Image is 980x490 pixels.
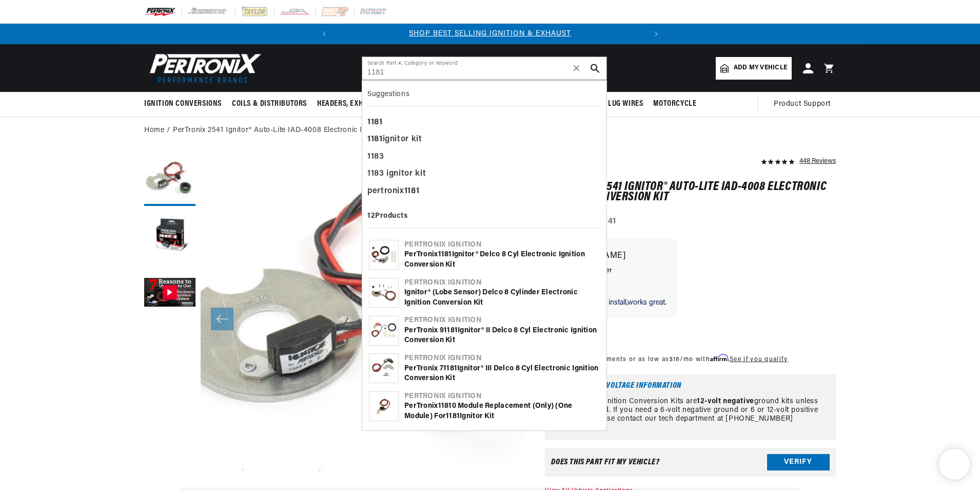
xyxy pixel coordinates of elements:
summary: Headers, Exhausts & Components [312,92,442,116]
img: PerTronix 1181 Ignitor® Delco 8 cyl Electronic Ignition Conversion Kit [369,240,398,269]
div: Pertronix Ignition [404,240,600,250]
span: $18 [670,356,680,363]
summary: Coils & Distributors [227,92,312,116]
strong: 12-volt negative [697,398,754,405]
media-gallery: Gallery Viewer [144,155,524,484]
strong: 2541 [598,217,616,225]
span: Headers, Exhausts & Components [317,99,437,109]
nav: breadcrumbs [144,125,836,136]
span: Product Support [774,99,831,110]
a: Add my vehicle [716,57,792,80]
button: Translation missing: en.sections.announcements.previous_announcement [314,24,335,44]
b: 12 Products [367,212,408,220]
b: 1181 [443,365,457,372]
div: 1183 ignitor kit [367,165,601,183]
p: 4 interest-free payments or as low as /mo with . [545,354,788,364]
div: pertronix [367,183,601,200]
button: search button [584,57,606,80]
div: 448 Reviews [799,155,836,167]
a: SHOP BEST SELLING IGNITION & EXHAUST [409,30,571,37]
p: Easy and simple install,works great. [555,298,667,308]
a: See if you qualify - Learn more about Affirm Financing (opens in modal) [730,356,788,363]
button: Verify [767,454,830,470]
div: PerTronix 0 Module replacement (only) (one module) for Ignitor Kit [404,401,600,421]
button: Load image 2 in gallery view [144,211,195,262]
button: Translation missing: en.sections.announcements.next_announcement [646,24,667,44]
div: Ignitor® (lobe sensor) Delco 8 Cylinder Electronic Ignition Conversion Kit [404,288,600,308]
div: PerTronix Ignitor® Delco 8 cyl Electronic Ignition Conversion Kit [404,250,600,270]
a: Home [144,125,164,136]
b: 1181 [444,327,458,334]
b: 1181 [446,412,460,420]
p: All Electronic Ignition Conversion Kits are ground kits unless otherwise noted. If you need a 6-v... [553,398,828,432]
span: Motorcycle [653,99,696,109]
div: Pertronix Ignition [404,353,600,364]
b: 1181 [438,402,452,410]
div: PerTronix 9 Ignitor® II Delco 8 cyl Electronic Ignition Conversion Kit [404,326,600,346]
div: PerTronix 7 Ignitor® III Delco 8 cyl Electronic Ignition Conversion Kit [404,364,600,384]
h1: PerTronix 2541 Ignitor® Auto-Lite IAD-4008 Electronic Ignition Conversion Kit [545,182,836,203]
div: 1183 [367,148,601,166]
div: 1 of 2 [335,28,646,40]
div: Pertronix Ignition [404,315,600,326]
div: Pertronix Ignition [404,278,600,288]
span: Coils & Distributors [232,99,307,109]
a: message [561,424,591,431]
div: Announcement [335,28,646,40]
slideshow-component: Translation missing: en.sections.announcements.announcement_bar [119,24,861,44]
b: 1181 [367,135,383,143]
button: Load image 1 in gallery view [144,155,195,206]
input: Search Part #, Category or Keyword [362,57,606,80]
img: PerTronix 11810 Module replacement (only) (one module) for 1181 Ignitor Kit [369,392,398,421]
span: Ignition Conversions [144,99,222,109]
span: Affirm [710,354,728,362]
span: Add my vehicle [734,63,787,73]
img: PerTronix 71181 Ignitor® III Delco 8 cyl Electronic Ignition Conversion Kit [369,354,398,383]
img: Pertronix [144,50,262,86]
div: Suggestions [367,86,601,106]
div: Does This part fit My vehicle? [551,458,659,466]
summary: Product Support [774,92,836,117]
div: Pertronix Ignition [404,391,600,402]
div: Part Number: [545,215,836,229]
p: [PERSON_NAME] [555,249,667,263]
summary: Motorcycle [648,92,701,116]
a: PerTronix 2541 Ignitor® Auto-Lite IAD-4008 Electronic Ignition Conversion Kit [173,125,439,136]
span: Spark Plug Wires [581,99,643,109]
summary: Ignition Conversions [144,92,227,116]
div: ignitor kit [367,131,601,148]
b: 1181 [367,118,383,126]
img: PerTronix 91181 Ignitor® II Delco 8 cyl Electronic Ignition Conversion Kit [369,316,398,345]
summary: Spark Plug Wires [576,92,649,116]
b: 1181 [404,187,420,195]
b: 1181 [438,251,452,258]
img: Ignitor® (lobe sensor) Delco 8 Cylinder Electronic Ignition Conversion Kit [369,278,398,307]
button: Slide left [211,308,233,330]
h6: Important Voltage Information [553,383,828,390]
